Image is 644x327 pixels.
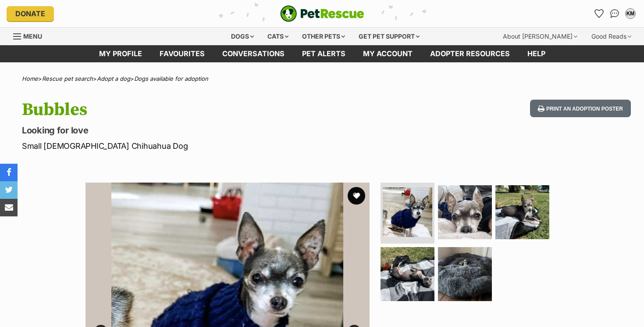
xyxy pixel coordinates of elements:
a: Favourites [592,7,606,21]
a: Donate [7,6,54,21]
a: Adopter resources [421,45,519,62]
p: Small [DEMOGRAPHIC_DATA] Chihuahua Dog [22,140,392,152]
div: Good Reads [585,28,637,45]
span: Menu [23,32,42,40]
a: Favourites [151,45,213,62]
a: Home [22,75,38,82]
a: Dogs available for adoption [134,75,208,82]
a: conversations [213,45,293,62]
img: Photo of Bubbles [383,187,432,237]
button: favourite [348,187,365,205]
img: Photo of Bubbles [438,247,492,301]
p: Looking for love [22,124,392,137]
img: chat-41dd97257d64d25036548639549fe6c8038ab92f7586957e7f3b1b290dea8141.svg [610,9,619,18]
div: Cats [261,28,295,45]
img: Photo of Bubbles [438,185,492,239]
button: My account [623,7,637,21]
img: Photo of Bubbles [495,185,549,239]
h1: Bubbles [22,100,392,120]
div: KM [626,9,635,18]
a: My account [354,45,421,62]
div: About [PERSON_NAME] [497,28,584,45]
a: Rescue pet search [42,75,93,82]
div: Get pet support [352,28,426,45]
img: logo-e224e6f780fb5917bec1dbf3a21bbac754714ae5b6737aabdf751b685950b380.svg [280,5,364,22]
button: Print an adoption poster [530,100,631,118]
a: Pet alerts [293,45,354,62]
a: Adopt a dog [97,75,130,82]
a: PetRescue [280,5,364,22]
div: Other pets [296,28,351,45]
a: Help [519,45,554,62]
a: Menu [13,28,48,43]
a: Conversations [608,7,622,21]
a: My profile [90,45,151,62]
img: Photo of Bubbles [381,247,434,301]
div: Dogs [225,28,260,45]
ul: Account quick links [592,7,637,21]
